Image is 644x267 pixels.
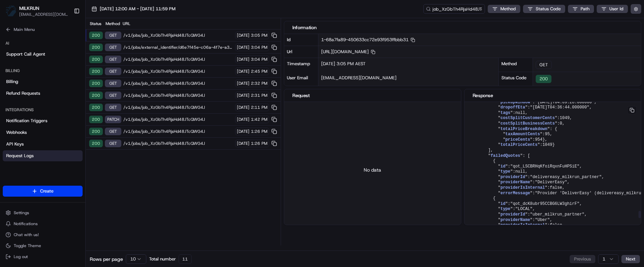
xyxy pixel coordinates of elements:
button: Main Menu [3,25,83,34]
span: /v1/jobs/job_XzGbTh4RjsHd48JTcQWG4J [123,105,233,110]
span: 2:45 PM [251,69,267,74]
span: taxAmountCents [506,132,540,137]
span: type [500,169,510,174]
span: Webhooks [6,129,27,136]
span: [DATE] [237,81,250,86]
span: Path [581,6,590,12]
div: URL [123,21,278,26]
button: [DATE] 12:00 AM - [DATE] 11:59 PM [88,4,179,14]
div: Status Code [499,72,533,86]
span: "[DATE]T04:09:28.000000" [535,100,594,105]
span: API Documentation [65,100,110,106]
div: GET [105,80,121,87]
button: Method [488,5,520,13]
div: Integrations [3,104,83,115]
span: [DATE] [237,117,250,122]
span: dropoffEta [500,105,525,110]
span: /v1/jobs/job_XzGbTh4RjsHd48JTcQWG4J [123,81,233,86]
span: tags [500,111,510,115]
button: Next [621,255,640,263]
div: Start new chat [23,66,112,72]
span: 3:04 PM [251,57,267,62]
span: /v1/jobs/job_XzGbTh4RjsHd48JTcQWG4J [123,141,233,146]
div: PATCH [105,116,121,123]
span: Refund Requests [6,90,40,96]
button: Settings [3,208,83,218]
div: Method [104,21,121,26]
span: 1:26 PM [251,141,267,146]
span: 954 [535,137,543,142]
span: [DATE] [237,33,250,38]
input: Clear [18,44,113,51]
span: Pylon [68,116,83,121]
span: [DATE] [237,141,250,146]
div: 11 [179,254,192,264]
a: Powered byPylon [48,116,83,121]
div: Information [292,24,633,31]
div: Response [473,92,633,99]
span: type [500,207,510,211]
span: Main Menu [14,27,35,32]
span: providerId [500,212,525,217]
span: 3:05 PM [251,33,267,38]
button: Log out [3,252,83,262]
span: Status Code [536,6,561,12]
a: Refund Requests [3,88,83,99]
span: errorMessage [500,191,530,196]
span: [DATE] [237,93,250,98]
span: "qot_dcK8ubr95CCBG6LW3ghirF" [510,201,580,206]
span: Log out [14,254,28,259]
span: Request Logs [6,153,34,159]
span: /v1/jobs/job_XzGbTh4RjsHd48JTcQWG4J [123,93,233,98]
a: Support Call Agent [3,49,83,60]
span: [DATE] 12:00 AM - [DATE] 11:59 PM [100,6,175,12]
div: GET [105,44,121,51]
span: 1049 [543,142,552,147]
div: GET [105,92,121,99]
span: providerName [500,180,530,185]
button: Path [568,5,594,13]
div: AI [3,38,83,49]
span: "qot_LSCBRHqKfoiRqxnFuHPSiE" [510,164,580,169]
div: GET [105,104,121,111]
span: providerIsInternal [500,223,545,228]
span: /v1/jobs/job_XzGbTh4RjsHd48JTcQWG4J [123,57,233,62]
span: User Id [609,6,623,12]
div: Timestamp [284,58,318,72]
span: 1-68a7fa89-450633cc72e93f953ffbbb31 [321,37,415,43]
div: 200 [536,75,551,83]
span: Notification Triggers [6,118,47,124]
span: /v1/jobs/job_XzGbTh4RjsHd48JTcQWG4J [123,33,233,38]
span: /v1/jobs/job_XzGbTh4RjsHd48JTcQWG4J [123,117,233,122]
img: Nash [7,7,21,21]
button: [EMAIL_ADDRESS][DOMAIN_NAME] [19,12,68,17]
span: "[DATE]T04:36:44.000000" [530,105,590,110]
span: false [550,185,562,190]
span: null [515,169,525,174]
span: null [515,111,525,115]
div: 200 [89,32,103,39]
img: MILKRUN [5,5,16,16]
span: 2:31 PM [251,93,267,98]
span: 2:32 PM [251,81,267,86]
span: providerId [500,175,525,179]
div: Request [292,92,452,99]
div: GET [105,32,121,39]
span: Support Call Agent [6,51,45,57]
span: priceCents [506,137,530,142]
span: Notifications [14,221,38,227]
span: 95 [545,132,550,137]
div: Method [499,58,533,72]
span: id [500,164,505,169]
div: 200 [89,92,103,99]
div: 200 [89,80,103,87]
span: costSplitBusinessCents [500,121,555,126]
a: Request Logs [3,150,83,161]
div: 📗 [7,100,12,106]
div: 💻 [58,100,63,106]
button: MILKRUN [19,5,39,12]
div: Status [88,21,102,26]
span: totalPriceCents [500,142,537,147]
span: [DATE] [237,69,250,74]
